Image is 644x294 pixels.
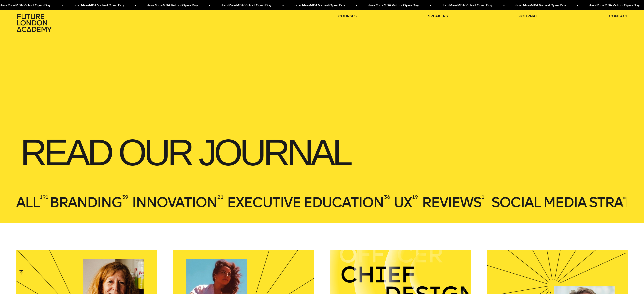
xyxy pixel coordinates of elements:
[384,193,390,201] sup: 36
[50,194,122,211] span: Branding
[577,2,578,9] span: •
[217,193,223,201] sup: 21
[61,2,62,9] span: •
[132,194,217,211] span: Innovation
[519,14,538,19] a: journal
[422,194,481,211] span: Reviews
[356,2,357,9] span: •
[430,2,431,9] span: •
[227,194,384,211] span: Executive Education
[135,2,136,9] span: •
[40,193,48,201] sup: 191
[394,194,412,211] span: UX
[482,193,484,201] sup: 1
[282,2,283,9] span: •
[16,194,39,211] span: All
[122,193,128,201] sup: 39
[503,2,504,9] span: •
[16,130,628,175] h1: Read our journal
[428,14,448,19] a: speakers
[338,14,357,19] a: courses
[209,2,210,9] span: •
[609,14,628,19] a: contact
[412,193,418,201] sup: 19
